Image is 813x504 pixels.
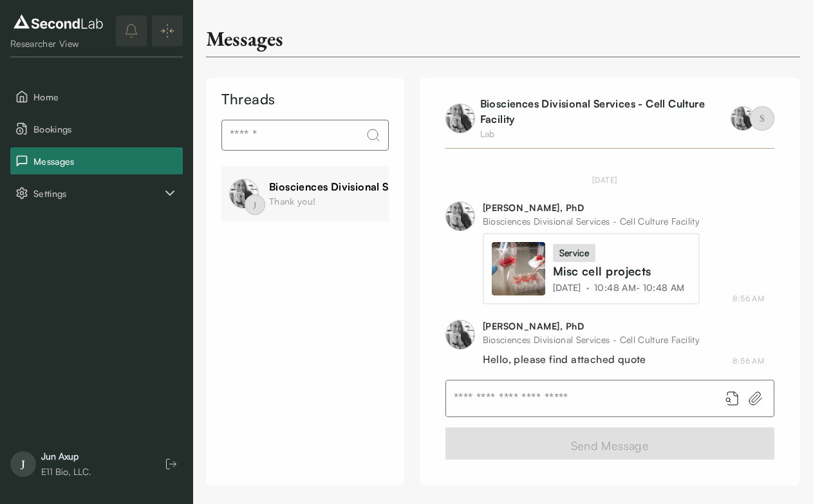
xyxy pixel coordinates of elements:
div: Thank you! [269,194,333,208]
img: Misc cell projects [492,242,545,295]
div: Settings sub items [10,180,183,207]
img: profile image [445,201,475,231]
span: · [586,281,589,294]
div: [PERSON_NAME], PhD [483,320,700,333]
button: Expand/Collapse sidebar [152,15,183,46]
span: S [750,106,774,131]
img: logo [10,12,106,32]
span: J [245,194,265,215]
button: Home [10,83,183,110]
div: Hello, please find attached quote [483,351,700,367]
div: Lab [480,127,736,140]
img: profile image [445,104,475,133]
span: Bookings [33,122,178,136]
span: Settings [33,187,162,200]
div: Biosciences Divisional Services - Cell Culture Facility [483,214,700,228]
div: Threads [221,88,389,109]
img: profile image [731,106,755,131]
span: J [10,451,36,477]
div: Misc cell projects [553,262,690,281]
span: Messages [33,154,178,168]
button: Log out [160,453,183,476]
div: [DATE] [445,174,764,186]
button: Add booking [725,391,740,406]
div: August 28, 2025 8:56 AM [733,293,764,304]
img: profile image [445,320,475,350]
div: August 28, 2025 8:56 AM [733,355,764,367]
div: E11 Bio, LLC. [41,465,91,478]
button: notifications [116,15,147,46]
span: Home [33,90,178,104]
button: Settings [10,180,183,207]
div: Jun Axup [41,450,91,463]
div: Biosciences Divisional Services - Cell Culture Facility [269,179,532,194]
button: Bookings [10,115,183,142]
div: Biosciences Divisional Services - Cell Culture Facility [483,333,700,346]
span: 10:48 AM - 10:48 AM [594,281,684,294]
a: Misc cell projectsserviceMisc cell projects[DATE]·10:48 AM- 10:48 AM [492,242,691,295]
a: Biosciences Divisional Services - Cell Culture Facility [480,97,705,126]
div: Messages [206,26,283,51]
div: service [553,244,595,262]
div: [PERSON_NAME], PhD [483,201,700,214]
img: profile image [229,179,259,209]
span: [DATE] [553,281,581,294]
div: Researcher View [10,37,106,50]
button: Messages [10,147,183,174]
